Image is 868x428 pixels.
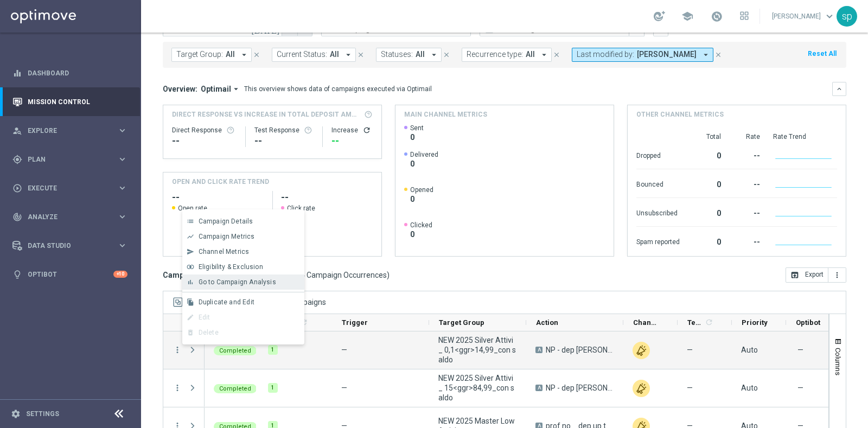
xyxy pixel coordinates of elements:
button: equalizer Dashboard [12,69,128,78]
button: show_chart Campaign Metrics [182,229,304,244]
span: — [687,345,693,355]
div: -- [734,146,760,163]
button: join_inner Eligibility & Exclusion [182,259,304,274]
i: keyboard_arrow_right [117,212,127,222]
span: Channel Metrics [199,248,250,255]
button: close [356,49,366,61]
span: Opened [410,186,433,194]
div: Optibot [12,260,127,289]
a: Settings [26,411,59,417]
colored-tag: Completed [214,345,257,355]
button: track_changes Analyze keyboard_arrow_right [12,213,128,221]
i: close [714,51,722,59]
span: — [687,383,693,393]
span: school [681,10,693,22]
span: Columns [834,348,843,375]
i: send [187,248,194,255]
span: Plan [28,156,117,163]
div: -- [734,203,760,221]
div: -- [734,232,760,250]
h2: -- [172,191,264,204]
div: Increase [331,126,373,135]
div: -- [734,175,760,192]
i: equalizer [12,68,22,78]
div: Dashboard [12,59,127,87]
div: -- [254,135,314,148]
div: Analyze [12,212,117,222]
span: — [797,383,803,393]
div: sp [837,6,857,27]
i: gps_fixed [12,155,22,164]
span: Explore [28,127,117,134]
span: Trigger [342,318,368,327]
h2: -- [281,191,373,204]
span: NP - dep fasce up to 2000sp [546,345,614,355]
multiple-options-button: Export to CSV [786,270,846,279]
i: arrow_drop_down [239,50,249,60]
i: settings [11,409,21,419]
button: send Channel Metrics [182,244,304,259]
div: Rate [734,132,760,141]
span: Channel [633,318,659,327]
span: Optimail [201,84,231,94]
i: keyboard_arrow_right [117,154,127,164]
div: Total [693,132,721,141]
span: All [526,50,535,59]
button: play_circle_outline Execute keyboard_arrow_right [12,184,128,193]
span: Delivered [410,150,438,159]
div: 0 [693,175,721,192]
span: Data Studio [28,242,117,249]
span: All [416,50,425,59]
span: Campaign Details [199,218,253,225]
i: arrow_drop_down [231,84,241,94]
i: keyboard_arrow_down [835,85,843,93]
span: All [330,50,339,59]
span: Clicked [410,221,432,229]
span: Completed [219,347,251,354]
button: Data Studio keyboard_arrow_right [12,241,128,250]
div: Rate Trend [773,132,837,141]
button: Optimail arrow_drop_down [197,84,244,94]
i: more_vert [173,345,182,355]
span: NEW 2025 Silver Attivi_ 15<ggr>84,99_con saldo [438,373,517,403]
a: Optibot [28,260,113,289]
span: Last modified by: [577,50,634,59]
span: NEW 2025 Silver Attivi_ 0,1<ggr>14,99_con saldo [438,335,517,365]
span: Sent [410,124,424,132]
i: bar_chart [187,278,194,286]
i: keyboard_arrow_right [117,240,127,251]
button: list Campaign Details [182,214,304,229]
button: Statuses: All arrow_drop_down [376,48,442,62]
span: Templates [687,318,703,327]
i: file_copy [187,298,194,306]
i: lightbulb [12,270,22,279]
button: keyboard_arrow_down [832,82,846,96]
h4: Main channel metrics [404,110,487,119]
i: show_chart [187,233,194,240]
span: ) [387,270,390,280]
div: Data Studio [12,241,117,251]
span: Direct Response VS Increase In Total Deposit Amount [172,110,361,119]
i: [DATE] [251,24,280,34]
div: Execute [12,183,117,193]
i: arrow_drop_down [343,50,353,60]
button: refresh [362,126,371,135]
button: close [713,49,723,61]
button: close [552,49,561,61]
span: Priority [742,318,768,327]
button: close [252,49,261,61]
span: 0 [410,159,438,169]
img: Other [633,380,650,397]
img: Other [633,342,650,359]
i: keyboard_arrow_right [117,125,127,136]
div: Dropped [636,146,680,163]
span: Click rate [287,204,315,213]
span: 0 [410,194,433,204]
div: Mission Control [12,87,127,116]
h3: Overview: [163,84,197,94]
div: 1 [268,383,278,393]
button: file_copy Duplicate and Edit [182,295,304,310]
a: [PERSON_NAME]keyboard_arrow_down [771,8,837,24]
